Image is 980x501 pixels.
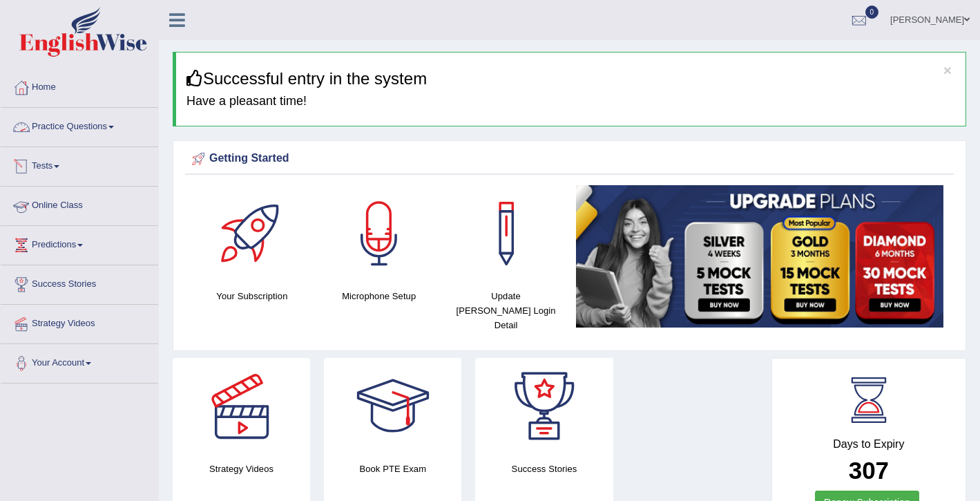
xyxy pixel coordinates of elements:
a: Success Stories [1,265,158,300]
a: Strategy Videos [1,305,158,339]
span: 0 [865,6,879,19]
h4: Update [PERSON_NAME] Login Detail [450,289,563,332]
div: Getting Started [189,149,950,169]
b: 307 [849,457,889,484]
h4: Success Stories [475,462,613,476]
h4: Microphone Setup [323,289,436,303]
h3: Successful entry in the system [186,70,955,88]
a: Home [1,68,158,103]
h4: Book PTE Exam [324,462,461,476]
a: Practice Questions [1,108,158,142]
button: × [943,63,952,77]
a: Online Class [1,187,158,221]
h4: Strategy Videos [173,462,310,476]
a: Predictions [1,226,158,261]
h4: Have a pleasant time! [186,95,955,108]
h4: Your Subscription [195,289,309,303]
img: small5.jpg [576,185,943,328]
h4: Days to Expiry [787,438,950,451]
a: Your Account [1,344,158,379]
a: Tests [1,147,158,182]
